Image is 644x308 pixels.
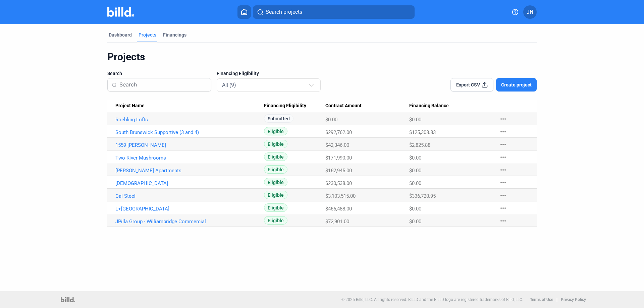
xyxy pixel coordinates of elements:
[325,219,349,225] span: $72,901.00
[264,191,287,199] span: Eligible
[499,166,507,174] mat-icon: more_horiz
[409,206,421,212] span: $0.00
[409,129,436,135] span: $125,308.83
[325,206,352,212] span: $466,488.00
[115,180,264,186] a: [DEMOGRAPHIC_DATA]
[109,32,132,38] div: Dashboard
[264,152,287,161] span: Eligible
[325,129,352,135] span: $292,762.00
[499,115,507,123] mat-icon: more_horiz
[107,51,537,63] div: Projects
[341,297,523,302] p: © 2025 Billd, LLC. All rights reserved. BILLD and the BILLD logo are registered trademarks of Bil...
[266,8,302,16] span: Search projects
[115,155,264,161] a: Two River Mushrooms
[496,78,537,91] button: Create project
[217,70,259,77] span: Financing Eligibility
[409,180,421,186] span: $0.00
[115,103,264,109] div: Project Name
[119,78,207,92] input: Search
[561,297,586,302] b: Privacy Policy
[499,191,507,199] mat-icon: more_horiz
[264,216,287,225] span: Eligible
[456,81,480,88] span: Export CSV
[523,5,537,19] button: JN
[115,219,264,225] a: JPilla Group - Williambridge Commercial
[115,193,264,199] a: Cal Steel
[163,32,186,38] div: Financings
[139,32,156,38] div: Projects
[115,103,145,109] span: Project Name
[115,129,264,135] a: South Brunswick Supportive (3 and 4)
[409,219,421,225] span: $0.00
[556,297,557,302] p: |
[264,114,293,123] span: Submitted
[264,178,287,186] span: Eligible
[325,117,337,123] span: $0.00
[264,103,306,109] span: Financing Eligibility
[530,297,553,302] b: Terms of Use
[107,70,122,77] span: Search
[264,165,287,174] span: Eligible
[527,8,533,16] span: JN
[107,7,134,17] img: Billd Company Logo
[264,140,287,148] span: Eligible
[409,117,421,123] span: $0.00
[409,168,421,174] span: $0.00
[501,81,532,88] span: Create project
[409,155,421,161] span: $0.00
[325,142,349,148] span: $42,346.00
[264,127,287,135] span: Eligible
[499,153,507,161] mat-icon: more_horiz
[222,82,236,88] mat-select-trigger: All (9)
[499,204,507,212] mat-icon: more_horiz
[115,168,264,174] a: [PERSON_NAME] Apartments
[409,193,436,199] span: $336,720.95
[325,155,352,161] span: $171,990.00
[409,103,449,109] span: Financing Balance
[450,78,493,91] button: Export CSV
[325,193,356,199] span: $3,103,515.00
[115,142,264,148] a: 1559 [PERSON_NAME]
[325,103,362,109] span: Contract Amount
[499,179,507,187] mat-icon: more_horiz
[325,180,352,186] span: $230,538.00
[409,103,492,109] div: Financing Balance
[499,128,507,136] mat-icon: more_horiz
[499,217,507,225] mat-icon: more_horiz
[325,103,409,109] div: Contract Amount
[499,140,507,148] mat-icon: more_horiz
[61,297,75,302] img: logo
[115,117,264,123] a: Roebling Lofts
[253,5,415,19] button: Search projects
[115,206,264,212] a: L+[GEOGRAPHIC_DATA]
[409,142,430,148] span: $2,825.88
[264,203,287,212] span: Eligible
[264,103,326,109] div: Financing Eligibility
[325,168,352,174] span: $162,945.00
